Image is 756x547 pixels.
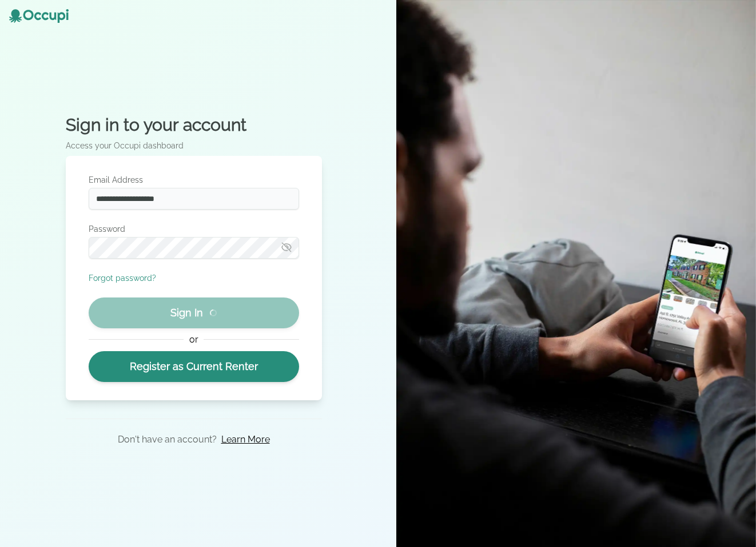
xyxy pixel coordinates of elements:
label: Email Address [89,174,299,186]
p: Access your Occupi dashboard [66,140,322,151]
a: Register as Current Renter [89,351,299,382]
span: or [184,333,204,347]
label: Password [89,223,299,235]
button: Forgot password? [89,272,156,284]
a: Learn More [221,433,270,447]
p: Don't have an account? [118,433,217,447]
h2: Sign in to your account [66,115,322,135]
